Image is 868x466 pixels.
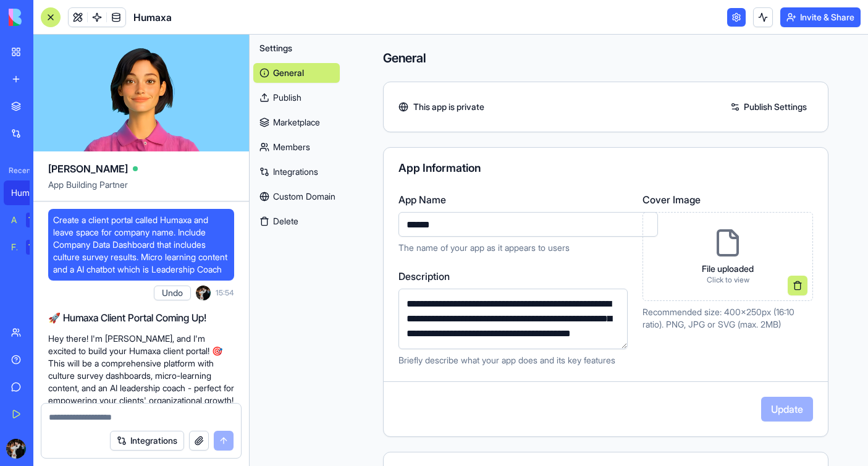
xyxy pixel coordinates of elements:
[643,306,813,331] p: Recommended size: 400x250px (16:10 ratio). PNG, JPG or SVG (max. 2MB)
[398,192,658,207] label: App Name
[253,211,340,231] button: Delete
[6,439,26,459] img: ACg8ocKlFzjJGDWkuBovTeb00iKVp4StTqrjJe35UCrv5fukAziIin_Q=s96-c
[9,9,85,26] img: logo
[216,288,234,298] span: 15:54
[413,101,484,113] span: This app is private
[398,354,628,366] p: Briefly describe what your app does and its key features
[643,192,813,207] label: Cover Image
[780,7,861,27] button: Invite & Share
[48,179,234,201] span: App Building Partner
[26,213,46,227] div: TRY
[398,242,658,254] p: The name of your app as it appears to users
[398,163,813,174] div: App Information
[253,88,340,108] a: Publish
[11,214,17,226] div: AI Logo Generator
[48,310,234,325] h2: 🚀 Humaxa Client Portal Coming Up!
[253,112,340,132] a: Marketplace
[253,162,340,182] a: Integrations
[253,38,340,58] button: Settings
[253,63,340,83] a: General
[4,166,30,176] span: Recent
[398,269,628,284] label: Description
[11,187,46,199] div: Humaxa
[48,333,234,407] p: Hey there! I'm [PERSON_NAME], and I'm excited to build your Humaxa client portal! 🎯 This will be ...
[724,97,813,117] a: Publish Settings
[253,187,340,206] a: Custom Domain
[253,137,340,157] a: Members
[11,241,17,253] div: Feedback Form
[643,212,813,301] div: File uploadedClick to view
[133,10,172,25] span: Humaxa
[4,235,53,260] a: Feedback FormTRY
[702,275,754,285] p: Click to view
[48,161,128,176] span: [PERSON_NAME]
[383,49,828,67] h4: General
[4,208,53,232] a: AI Logo GeneratorTRY
[702,263,754,275] p: File uploaded
[26,240,46,255] div: TRY
[196,286,211,300] img: ACg8ocKlFzjJGDWkuBovTeb00iKVp4StTqrjJe35UCrv5fukAziIin_Q=s96-c
[154,286,191,300] button: Undo
[53,214,229,276] span: Create a client portal called Humaxa and leave space for company name. Include Company Data Dashb...
[4,180,53,205] a: Humaxa
[110,431,184,451] button: Integrations
[259,42,292,54] span: Settings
